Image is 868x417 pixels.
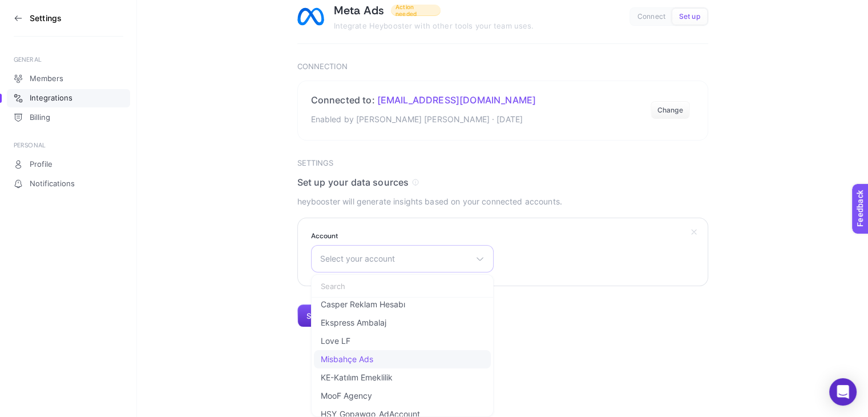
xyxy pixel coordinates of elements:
[297,304,341,327] button: Submit
[377,94,536,106] span: [EMAIL_ADDRESS][DOMAIN_NAME]
[679,13,700,21] span: Set up
[30,113,50,122] span: Billing
[829,378,857,406] div: Open Intercom Messenger
[321,336,350,346] span: Love LF
[297,195,708,209] p: heybooster will generate insights based on your connected accounts.
[30,160,53,169] span: Profile
[30,14,62,23] h3: Settings
[7,89,130,107] a: Integrations
[321,355,373,364] span: Misbahçe Ads
[311,113,536,126] p: Enabled by [PERSON_NAME] [PERSON_NAME] · [DATE]
[7,109,130,127] a: Billing
[297,159,708,168] h3: Settings
[311,231,494,240] label: Account
[672,9,707,25] button: Set up
[297,177,409,188] span: Set up your data sources
[7,70,130,88] a: Members
[30,74,63,83] span: Members
[312,275,493,298] input: Search
[637,13,665,21] span: Connect
[14,141,123,150] div: PERSONAL
[651,101,690,119] button: Change
[321,318,386,327] span: Ekspress Ambalaj
[395,3,436,17] span: Action needed
[7,3,43,13] span: Feedback
[30,94,72,103] span: Integrations
[30,179,75,189] span: Notifications
[7,155,130,174] a: Profile
[311,94,536,106] h2: Connected to:
[297,62,708,71] h3: Connection
[334,21,534,30] span: Integrate Heybooster with other tools your team uses.
[321,391,372,400] span: MooF Agency
[334,3,385,18] h1: Meta Ads
[321,300,405,309] span: Casper Reklam Hesabı
[320,254,471,263] span: Select your account
[7,175,130,193] a: Notifications
[14,55,123,64] div: GENERAL
[631,9,672,25] button: Connect
[321,373,393,382] span: KE-Katılım Emeklilik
